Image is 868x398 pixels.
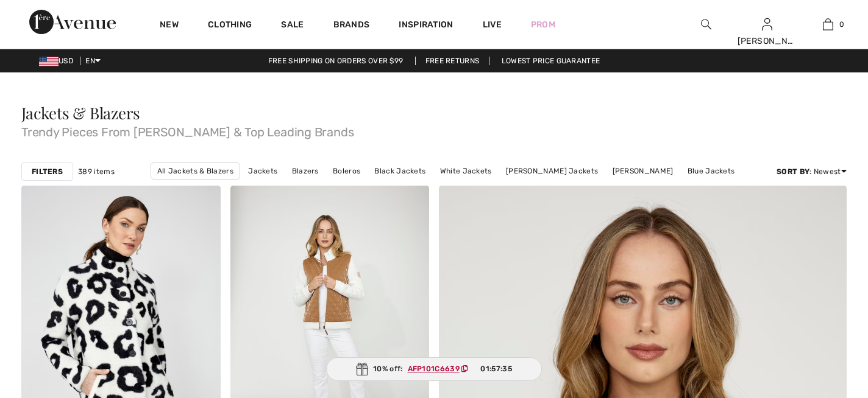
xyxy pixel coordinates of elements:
[281,19,304,32] a: Sale
[327,163,366,179] a: Boleros
[762,17,772,32] img: My Info
[762,18,772,30] a: Sign In
[29,10,116,34] img: 1ère Avenue
[151,162,240,180] a: All Jackets & Blazers
[480,363,511,374] span: 01:57:35
[483,18,502,31] a: Live
[531,18,555,31] a: Prom
[701,17,711,32] img: search the website
[21,121,847,138] span: Trendy Pieces From [PERSON_NAME] & Top Leading Brands
[21,102,140,124] span: Jackets & Blazers
[823,17,833,32] img: My Bag
[434,163,498,179] a: White Jackets
[39,57,59,66] img: US Dollar
[492,57,610,65] a: Lowest Price Guarantee
[408,365,460,373] ins: AFP101C6639
[326,357,542,381] div: 10% off:
[160,19,179,32] a: New
[78,166,115,177] span: 389 items
[258,57,413,65] a: Free shipping on orders over $99
[399,19,453,32] span: Inspiration
[681,163,741,179] a: Blue Jackets
[415,57,490,65] a: Free Returns
[242,163,283,179] a: Jackets
[839,19,844,30] span: 0
[738,35,797,47] div: [PERSON_NAME]
[356,363,368,375] img: Gift.svg
[500,163,604,179] a: [PERSON_NAME] Jackets
[286,163,325,179] a: Blazers
[777,166,847,177] div: : Newest
[333,19,370,32] a: Brands
[39,57,78,65] span: USD
[777,167,809,176] strong: Sort By
[798,17,858,32] a: 0
[607,163,680,179] a: [PERSON_NAME]
[208,19,252,32] a: Clothing
[368,163,432,179] a: Black Jackets
[85,57,101,65] span: EN
[32,166,63,177] strong: Filters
